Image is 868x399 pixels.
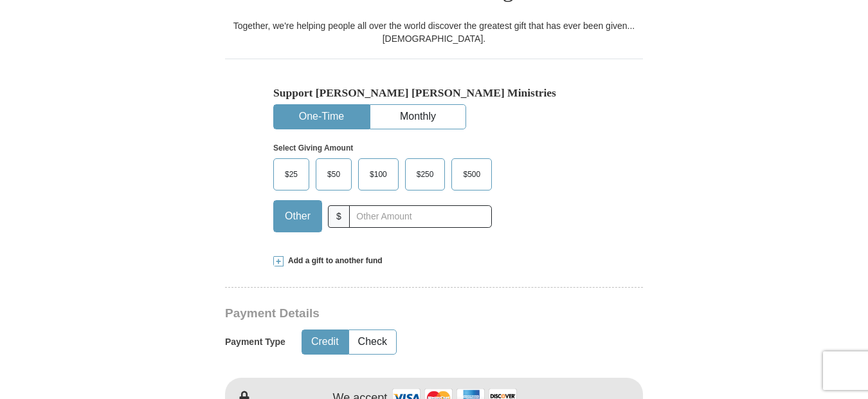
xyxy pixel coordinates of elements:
[363,165,393,184] span: $100
[225,306,553,321] h3: Payment Details
[370,105,466,129] button: Monthly
[321,165,347,184] span: $50
[302,330,348,354] button: Credit
[349,205,492,228] input: Other Amount
[225,19,643,45] div: Together, we're helping people all over the world discover the greatest gift that has ever been g...
[225,337,285,348] h5: Payment Type
[278,165,304,184] span: $25
[278,207,317,226] span: Other
[457,165,487,184] span: $500
[410,165,440,184] span: $250
[328,205,350,228] span: $
[349,330,396,354] button: Check
[273,144,353,153] strong: Select Giving Amount
[273,86,595,100] h5: Support [PERSON_NAME] [PERSON_NAME] Ministries
[284,255,383,266] span: Add a gift to another fund
[274,105,369,129] button: One-Time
